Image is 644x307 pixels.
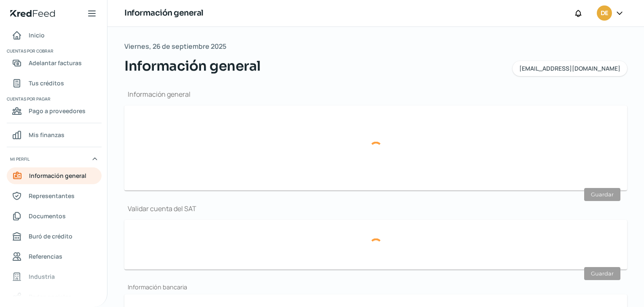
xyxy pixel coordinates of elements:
[7,75,102,92] a: Tus créditos
[584,267,620,280] button: Guardar
[7,47,100,55] span: Cuentas por cobrar
[7,27,102,44] a: Inicio
[124,40,226,53] span: Viernes, 26 de septiembre 2025
[124,90,627,99] h1: Información general
[29,251,62,262] span: Referencias
[601,8,608,19] span: DE
[29,191,75,201] span: Representantes
[124,283,627,291] h2: Información bancaria
[7,95,100,103] span: Cuentas por pagar
[519,66,620,71] span: [EMAIL_ADDRESS][DOMAIN_NAME]
[29,231,72,241] span: Buró de crédito
[7,288,102,305] a: Redes sociales
[29,58,82,68] span: Adelantar facturas
[584,188,620,201] button: Guardar
[7,103,102,119] a: Pago a proveedores
[7,228,102,245] a: Buró de crédito
[7,127,102,143] a: Mis finanzas
[7,55,102,71] a: Adelantar facturas
[29,291,72,302] span: Redes sociales
[29,271,55,282] span: Industria
[124,204,627,213] h1: Validar cuenta del SAT
[124,56,261,76] span: Información general
[29,211,66,221] span: Documentos
[10,155,30,163] span: Mi perfil
[7,248,102,265] a: Referencias
[7,208,102,225] a: Documentos
[29,30,45,40] span: Inicio
[29,78,64,88] span: Tus créditos
[7,188,102,204] a: Representantes
[29,170,86,181] span: Información general
[124,7,204,19] h1: Información general
[29,130,64,140] span: Mis finanzas
[7,167,102,184] a: Información general
[29,106,86,116] span: Pago a proveedores
[7,268,102,285] a: Industria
